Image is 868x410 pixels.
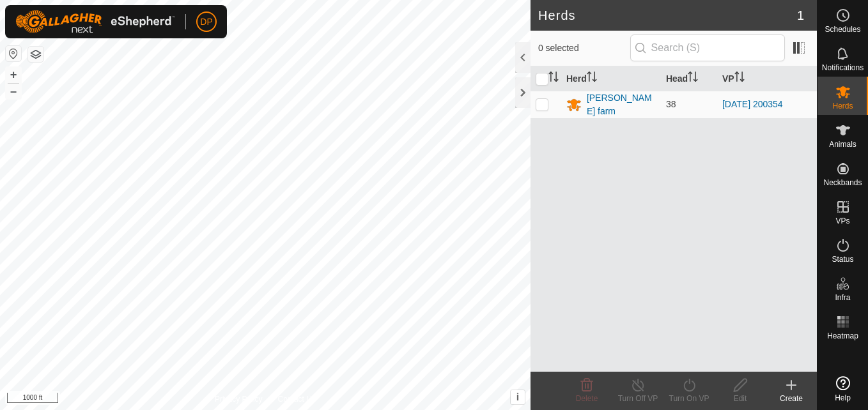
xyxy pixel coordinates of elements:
span: Notifications [822,64,864,72]
span: 38 [666,99,676,109]
a: [DATE] 200354 [722,99,783,109]
span: 1 [797,6,804,25]
a: Contact Us [278,393,316,405]
a: Help [818,371,868,407]
button: i [511,390,525,404]
input: Search (S) [630,34,785,61]
span: Help [835,394,851,402]
span: Neckbands [823,179,862,186]
div: Turn On VP [663,393,715,404]
span: Status [832,255,853,263]
div: [PERSON_NAME] farm [587,91,656,118]
div: Edit [715,393,766,404]
span: i [516,391,519,402]
button: Map Layers [28,47,43,62]
button: Reset Map [6,46,21,61]
span: VPs [835,217,849,225]
h2: Herds [538,8,797,23]
div: Turn Off VP [612,393,663,404]
span: DP [200,15,212,29]
span: Delete [576,394,598,403]
p-sorticon: Activate to sort [548,73,559,84]
th: VP [717,66,817,91]
p-sorticon: Activate to sort [734,73,745,84]
p-sorticon: Activate to sort [587,73,597,84]
span: Infra [835,294,850,301]
span: Schedules [825,26,860,33]
span: 0 selected [538,42,630,55]
th: Head [661,66,717,91]
span: Herds [832,102,853,110]
a: Privacy Policy [215,393,263,405]
button: + [6,67,21,82]
th: Herd [561,66,661,91]
span: Animals [829,140,856,148]
img: Gallagher Logo [15,10,175,33]
span: Heatmap [827,332,858,340]
p-sorticon: Activate to sort [688,73,698,84]
div: Create [766,393,817,404]
button: – [6,84,21,99]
